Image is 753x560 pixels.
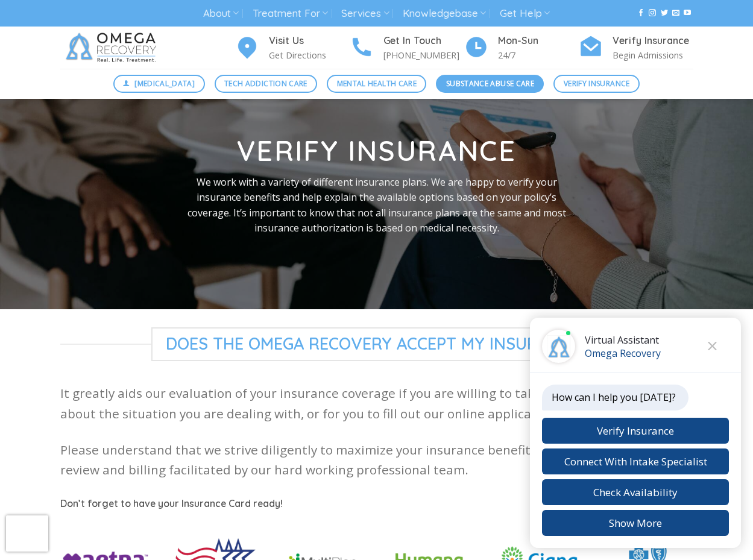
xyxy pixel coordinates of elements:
[269,48,350,62] p: Get Directions
[60,496,693,512] h5: Don’t forget to have your Insurance Card ready!
[181,175,572,236] p: We work with a variety of different insurance plans. We are happy to verify your insurance benefi...
[564,78,630,89] span: Verify Insurance
[498,48,579,62] p: 24/7
[224,78,307,89] span: Tech Addiction Care
[553,75,640,93] a: Verify Insurance
[203,2,239,25] a: About
[383,48,464,62] p: [PHONE_NUMBER]
[649,9,656,17] a: Follow on Instagram
[498,33,579,49] h4: Mon-Sun
[637,9,644,17] a: Follow on Facebook
[269,33,350,49] h4: Visit Us
[661,9,668,17] a: Follow on Twitter
[672,9,679,17] a: Send us an email
[134,78,195,89] span: [MEDICAL_DATA]
[579,33,693,63] a: Verify Insurance Begin Admissions
[337,78,417,89] span: Mental Health Care
[253,2,328,25] a: Treatment For
[341,2,389,25] a: Services
[237,133,516,168] strong: Verify Insurance
[684,9,691,17] a: Follow on YouTube
[500,2,550,25] a: Get Help
[383,33,464,49] h4: Get In Touch
[235,33,350,63] a: Visit Us Get Directions
[60,383,693,424] p: It greatly aids our evaluation of your insurance coverage if you are willing to take some time an...
[446,78,534,89] span: Substance Abuse Care
[350,33,464,63] a: Get In Touch [PHONE_NUMBER]
[151,327,602,361] span: Does The Omega Recovery Accept My Insurance?
[403,2,486,25] a: Knowledgebase
[613,48,693,62] p: Begin Admissions
[60,27,166,69] img: Omega Recovery
[60,440,693,480] p: Please understand that we strive diligently to maximize your insurance benefit by providing utili...
[613,33,693,49] h4: Verify Insurance
[327,75,426,93] a: Mental Health Care
[215,75,318,93] a: Tech Addiction Care
[113,75,205,93] a: [MEDICAL_DATA]
[436,75,544,93] a: Substance Abuse Care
